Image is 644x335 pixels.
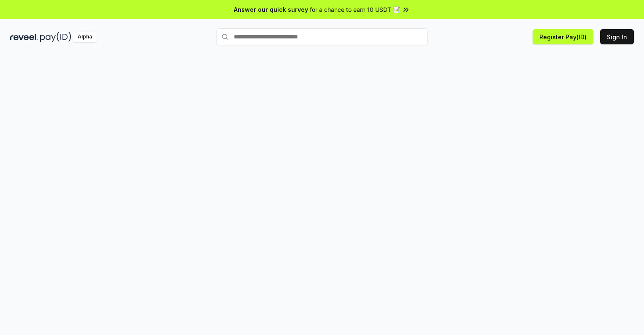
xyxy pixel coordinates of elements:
[234,5,308,14] span: Answer our quick survey
[40,32,71,42] img: pay_id
[73,32,97,42] div: Alpha
[533,29,593,44] button: Register Pay(ID)
[310,5,400,14] span: for a chance to earn 10 USDT 📝
[10,32,38,42] img: reveel_dark
[600,29,634,44] button: Sign In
